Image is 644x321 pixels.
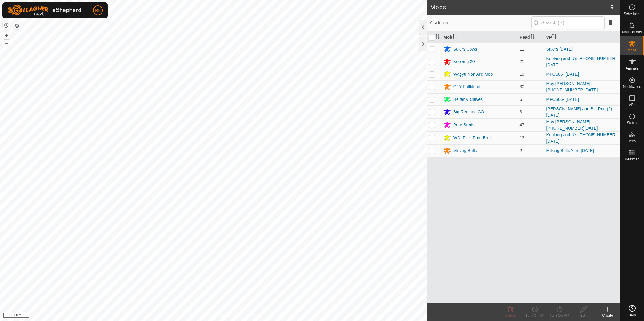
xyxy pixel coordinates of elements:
a: Salers [DATE] [546,47,573,51]
input: Search (S) [531,16,605,29]
p-sorticon: Activate to sort [530,35,535,40]
span: Infra [628,139,636,143]
a: Koolang and U's [PHONE_NUMBER][DATE] [546,132,616,144]
span: 11 [519,47,524,51]
div: Turn On VP [547,313,571,318]
p-sorticon: Activate to sort [452,35,457,40]
a: May [PERSON_NAME] [PHONE_NUMBER][DATE] [546,81,598,92]
span: RE [95,7,101,14]
button: – [3,40,10,47]
p-sorticon: Activate to sort [552,35,557,40]
span: VPs [629,103,635,107]
div: Koolang 20 [453,58,475,65]
div: Pure Breds [453,122,475,128]
h2: Mobs [430,4,610,11]
span: Status [627,121,637,125]
span: 9 [610,3,614,12]
span: 2 [519,148,522,153]
span: 47 [519,122,524,127]
span: 3 [519,109,522,114]
span: Heatmap [625,157,639,161]
img: Gallagher Logo [7,5,83,16]
a: Help [620,303,644,319]
span: 13 [519,135,524,140]
span: Help [628,313,636,317]
span: 21 [519,59,524,64]
a: May [PERSON_NAME] [PHONE_NUMBER][DATE] [546,119,598,131]
a: [PERSON_NAME] and Big Red (2)- [DATE] [546,106,613,117]
th: Mob [441,31,517,43]
button: + [3,32,10,39]
a: MFCS05- [DATE] [546,72,579,77]
th: VP [544,31,620,43]
a: Koolang and U's [PHONE_NUMBER][DATE] [546,56,616,67]
div: Turn Off VP [523,313,547,318]
div: Create [595,313,620,318]
a: Privacy Policy [189,313,212,319]
span: Delete [505,313,516,318]
span: Mobs [628,48,636,52]
div: Wagyu Non AI'd Mob [453,71,493,78]
th: Head [517,31,544,43]
span: Schedules [623,12,640,16]
p-sorticon: Activate to sort [435,35,440,40]
div: WDLPU's Pure Bred [453,135,492,141]
div: Milking Bulls [453,147,477,154]
div: Salers Cows [453,46,477,52]
a: Milking Bulls Yard [DATE] [546,148,594,153]
span: 0 selected [430,20,531,26]
a: Contact Us [219,313,237,319]
a: MFCS05- [DATE] [546,97,579,102]
button: Reset Map [3,22,10,29]
div: Heifer V Calves [453,96,483,103]
span: 6 [519,97,522,102]
div: GTY Fullblood [453,84,480,90]
span: 19 [519,72,524,77]
div: Edit [571,313,595,318]
span: Animals [626,67,639,70]
div: Big Red and CO [453,109,484,115]
span: 30 [519,84,524,89]
span: Notifications [622,30,642,34]
button: Map Layers [13,22,21,29]
span: Neckbands [623,85,641,88]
